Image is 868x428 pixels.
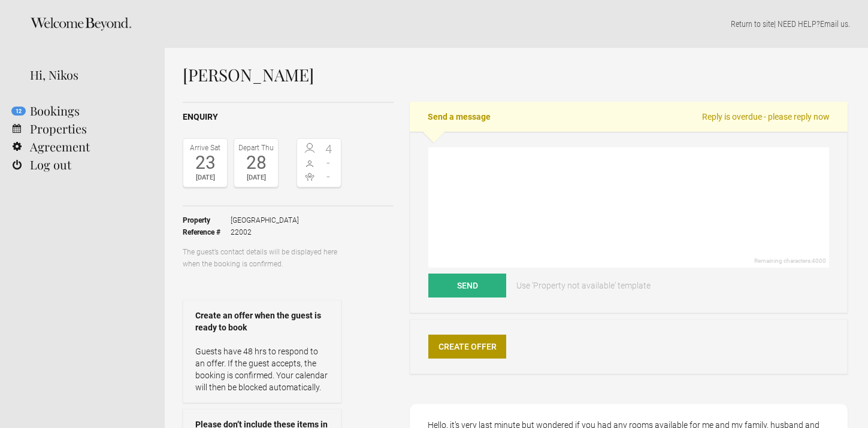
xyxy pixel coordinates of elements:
a: Email us [820,19,848,29]
div: [DATE] [237,172,275,184]
strong: Create an offer when the guest is ready to book [195,309,329,333]
a: Return to site [731,19,774,29]
p: Guests have 48 hrs to respond to an offer. If the guest accepts, the booking is confirmed. Your c... [195,345,329,393]
span: - [319,157,338,169]
a: Use 'Property not available' template [508,274,659,298]
div: Hi, Nikos [30,66,147,84]
flynt-notification-badge: 12 [11,107,26,116]
div: 23 [186,154,224,172]
div: Arrive Sat [186,142,224,154]
span: [GEOGRAPHIC_DATA] [231,214,299,226]
span: 22002 [231,226,299,238]
a: Create Offer [428,335,506,359]
h2: Enquiry [183,111,394,123]
button: Send [428,274,506,298]
h1: [PERSON_NAME] [183,66,848,84]
span: Reply is overdue - please reply now [702,111,830,123]
div: [DATE] [186,172,224,184]
h2: Send a message [410,102,848,132]
span: 4 [319,143,338,155]
div: 28 [237,154,275,172]
p: The guest’s contact details will be displayed here when the booking is confirmed. [183,246,341,270]
span: - [319,171,338,183]
strong: Property [183,214,231,226]
div: Depart Thu [237,142,275,154]
strong: Reference # [183,226,231,238]
p: | NEED HELP? . [183,18,850,30]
